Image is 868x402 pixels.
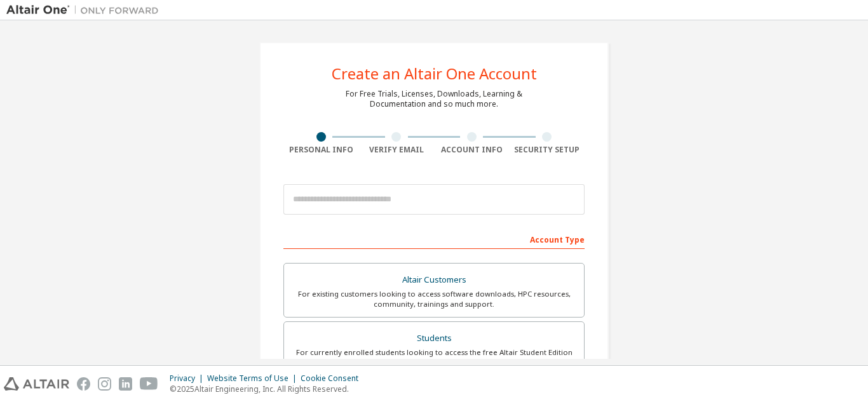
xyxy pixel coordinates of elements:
[292,271,576,289] div: Altair Customers
[6,4,165,17] img: Altair One
[510,145,585,155] div: Security Setup
[77,377,90,391] img: facebook.svg
[292,330,576,347] div: Students
[119,377,132,391] img: linkedin.svg
[98,377,111,391] img: instagram.svg
[292,289,576,309] div: For existing customers looking to access software downloads, HPC resources, community, trainings ...
[301,373,366,384] div: Cookie Consent
[283,145,359,155] div: Personal Info
[332,66,537,81] div: Create an Altair One Account
[292,347,576,368] div: For currently enrolled students looking to access the free Altair Student Edition bundle and all ...
[346,89,522,109] div: For Free Trials, Licenses, Downloads, Learning & Documentation and so much more.
[283,229,585,249] div: Account Type
[140,377,158,391] img: youtube.svg
[434,145,510,155] div: Account Info
[170,373,207,384] div: Privacy
[4,377,69,391] img: altair_logo.svg
[207,373,301,384] div: Website Terms of Use
[359,145,435,155] div: Verify Email
[170,384,366,394] p: © 2025 Altair Engineering, Inc. All Rights Reserved.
